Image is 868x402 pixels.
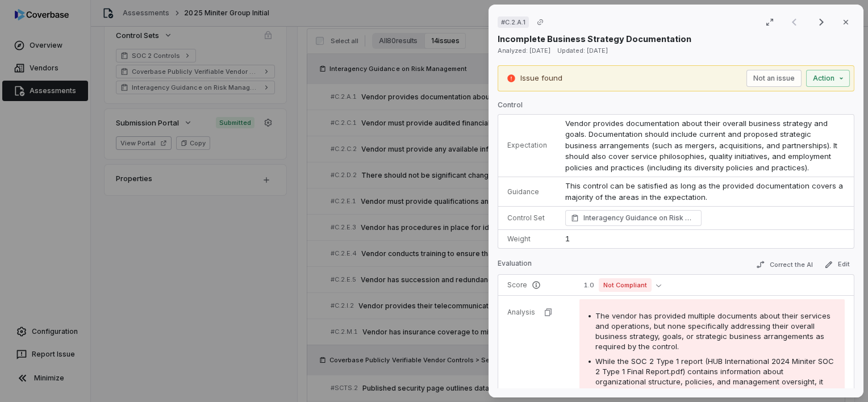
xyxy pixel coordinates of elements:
p: This control can be satisfied as long as the provided documentation covers a majority of the area... [565,181,845,203]
p: Control [498,101,854,114]
span: The vendor has provided multiple documents about their services and operations, but none specific... [595,311,831,351]
span: 1 [565,234,570,243]
p: Guidance [507,187,547,196]
p: Evaluation [498,259,532,273]
span: Not Compliant [599,278,652,292]
p: Issue found [520,73,562,84]
span: Vendor provides documentation about their overall business strategy and goals. Documentation shou... [565,119,840,172]
button: Not an issue [746,70,802,87]
span: Interagency Guidance on Risk Management [583,212,696,224]
button: Next result [810,15,833,29]
button: Correct the AI [752,258,817,271]
button: 1.0Not Compliant [579,278,666,292]
span: Updated: [DATE] [557,47,608,55]
span: While the SOC 2 Type 1 report (HUB International 2024 Miniter SOC 2 Type 1 Final Report.pdf) cont... [595,357,834,396]
button: Action [806,70,850,87]
p: Analysis [507,308,535,317]
p: Incomplete Business Strategy Documentation [498,33,691,45]
p: Expectation [507,141,547,150]
button: Copy link [530,12,550,32]
p: Control Set [507,213,547,223]
p: Weight [507,235,547,244]
p: Score [507,280,561,290]
span: # C.2.A.1 [501,18,525,27]
button: Edit [820,258,854,271]
span: Analyzed: [DATE] [498,47,550,55]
